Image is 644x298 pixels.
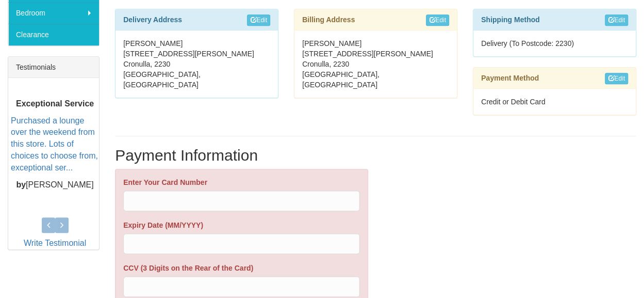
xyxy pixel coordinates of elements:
[481,74,539,82] strong: Payment Method
[247,14,270,26] a: Edit
[8,24,99,45] a: Clearance
[24,239,86,247] a: Write Testimonial
[123,177,359,187] label: Enter Your Card Number
[16,180,26,189] b: by
[11,116,98,172] a: Purchased a lounge over the weekend from this store. Lots of choices to choose from, exceptional ...
[605,73,628,84] a: Edit
[123,220,359,230] label: Expiry Date (MM/YYYY)
[123,263,359,273] label: CCV (3 Digits on the Rear of the Card)
[11,179,99,191] p: [PERSON_NAME]
[426,14,449,26] a: Edit
[115,30,278,98] div: [PERSON_NAME] [STREET_ADDRESS][PERSON_NAME] Cronulla, 2230 [GEOGRAPHIC_DATA], [GEOGRAPHIC_DATA]
[481,15,540,24] strong: Shipping Method
[115,147,636,164] h2: Payment Information
[473,30,636,56] div: Delivery (To Postcode: 2230)
[294,30,457,98] div: [PERSON_NAME] [STREET_ADDRESS][PERSON_NAME] Cronulla, 2230 [GEOGRAPHIC_DATA], [GEOGRAPHIC_DATA]
[8,57,99,78] div: Testimonials
[605,14,628,26] a: Edit
[8,2,99,24] a: Bedroom
[302,15,355,24] strong: Billing Address
[123,15,182,24] strong: Delivery Address
[473,89,636,115] div: Credit or Debit Card
[16,99,94,108] b: Exceptional Service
